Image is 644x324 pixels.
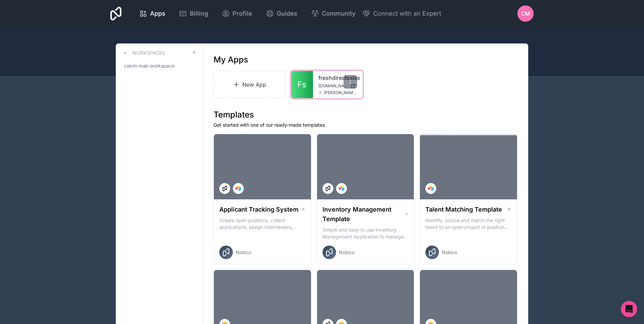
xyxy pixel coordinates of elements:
[150,9,165,18] span: Apps
[323,227,409,240] p: Simple and easy to use Inventory Management Application to manage your stock, orders and Manufact...
[260,6,303,21] a: Guides
[318,83,357,89] a: [DOMAIN_NAME]
[306,6,361,21] a: Community
[132,50,165,56] h3: Workspaces
[214,54,248,65] h1: My Apps
[318,74,357,82] a: freshdirectsales
[339,249,354,256] span: Noloco
[277,9,297,18] span: Guides
[216,6,258,21] a: Profile
[236,186,241,191] img: Airtable Logo
[425,217,512,231] p: Identify, source and match the right talent to an open project or position with our Talent Matchi...
[173,6,214,21] a: Billing
[521,10,530,18] span: CM
[297,79,307,90] span: Fs
[621,301,637,317] div: Open Intercom Messenger
[190,9,208,18] span: Billing
[121,49,165,57] a: Workspaces
[236,249,251,256] span: Noloco
[324,90,357,95] span: [PERSON_NAME][EMAIL_ADDRESS][DOMAIN_NAME]
[428,186,434,191] img: Airtable Logo
[322,9,355,18] span: Community
[219,217,306,231] p: Create open positions, collect applications, assign interviewers, centralise candidate feedback a...
[373,9,441,18] span: Connect with an Expert
[124,62,174,69] span: calvin-mak-workspace
[442,249,457,256] span: Noloco
[323,205,404,224] h1: Inventory Management Template
[425,205,502,214] h1: Talent Matching Template
[121,60,197,72] a: calvin-mak-workspace
[318,83,348,89] span: [DOMAIN_NAME]
[219,205,298,214] h1: Applicant Tracking System
[233,9,252,18] span: Profile
[214,71,286,98] a: New App
[214,122,517,128] p: Get started with one of our ready-made templates
[214,109,517,120] h1: Templates
[291,71,313,98] a: Fs
[134,6,171,21] a: Apps
[339,186,344,191] img: Airtable Logo
[362,9,441,18] button: Connect with an Expert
